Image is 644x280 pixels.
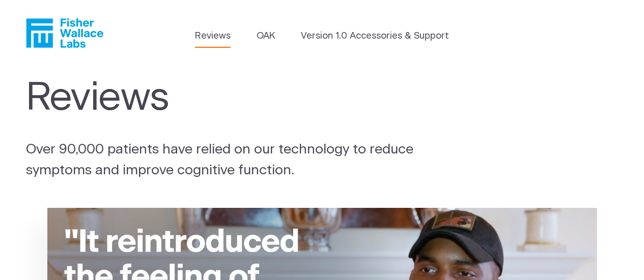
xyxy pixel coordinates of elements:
[26,139,424,180] p: Over 90,000 patients have relied on our technology to reduce symptoms and improve cognitive funct...
[257,29,275,43] a: OAK
[26,75,433,120] h1: Reviews
[301,29,449,43] a: Version 1.0 Accessories & Support
[26,18,103,48] a: Fisher Wallace
[195,29,231,43] a: Reviews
